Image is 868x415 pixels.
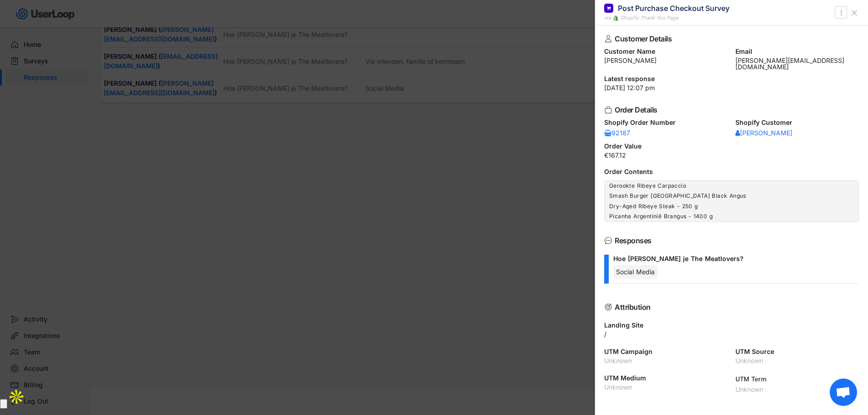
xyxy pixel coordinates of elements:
div: Shopify Order Number [604,119,728,126]
div: Unknown [604,358,728,364]
div: [PERSON_NAME] [604,57,728,64]
div: Responses [615,237,844,244]
div: UTM Source [735,348,859,355]
div: Attribution [615,303,844,311]
div: [DATE] 12:07 pm [604,85,859,91]
div: €167.12 [604,152,859,159]
div: Order Contents [604,169,859,175]
text:  [840,8,842,17]
div: Social Media [613,265,657,279]
div: 92187 [604,130,632,136]
div: Unknown [735,358,859,364]
div: [PERSON_NAME] [735,130,792,136]
div: [PERSON_NAME][EMAIL_ADDRESS][DOMAIN_NAME] [735,57,859,70]
div: Dry-Aged Ribeye Steak - 250 g [609,203,854,210]
div: Gerookte Ribeye Carpaccio [609,182,854,190]
div: Unknown [604,384,728,390]
div: Shopify Thank You Page [620,14,678,22]
div: Post Purchase Checkout Survey [618,3,729,13]
img: 1156660_ecommerce_logo_shopify_icon%20%281%29.png [613,15,618,21]
div: Open chat [830,379,857,406]
div: Unknown [735,386,859,393]
a: [PERSON_NAME] [735,128,792,138]
div: Hoe [PERSON_NAME] je The Meatlovers? [613,255,852,263]
div: Customer Name [604,48,728,55]
div: Picanha Argentinië Brangus - 1400 g [609,213,854,220]
div: Latest response [604,76,859,82]
div: Customer Details [615,35,844,42]
div: Order Details [615,106,844,113]
div: / [604,331,859,338]
img: Apollo [7,388,26,406]
div: Landing Site [604,322,859,328]
div: via [604,14,611,22]
div: Email [735,48,859,55]
a: 92187 [604,128,632,138]
div: Order Value [604,143,859,149]
div: Shopify Customer [735,119,859,126]
button:  [837,7,846,18]
div: Smash Burger [GEOGRAPHIC_DATA] Black Angus [609,192,854,200]
div: UTM Campaign [604,348,728,355]
div: UTM Medium [604,375,728,381]
div: UTM Term [735,375,859,383]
